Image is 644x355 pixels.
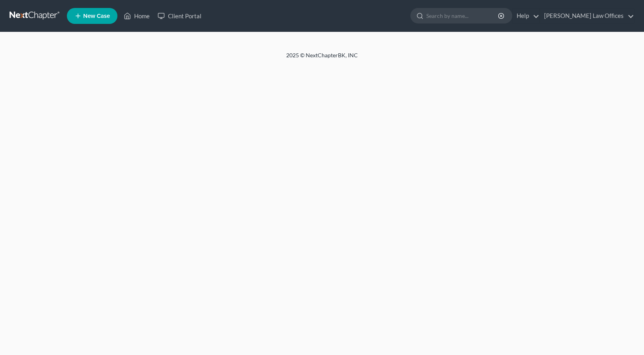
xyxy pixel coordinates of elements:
span: New Case [83,13,110,19]
input: Search by name... [426,8,499,23]
a: [PERSON_NAME] Law Offices [540,9,634,23]
a: Help [513,9,539,23]
div: 2025 © NextChapterBK, INC [95,51,549,66]
a: Client Portal [154,9,205,23]
a: Home [120,9,154,23]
